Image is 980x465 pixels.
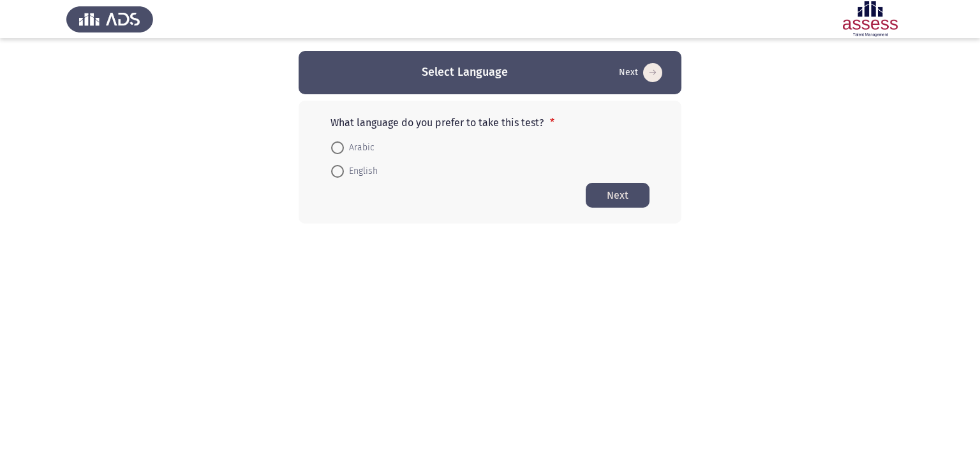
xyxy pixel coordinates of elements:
[330,117,650,129] p: What language do you prefer to take this test?
[344,140,375,155] span: Arabic
[66,1,153,37] img: Assess Talent Management logo
[344,164,378,179] span: English
[615,62,666,83] button: Start assessment
[422,64,508,80] h3: Select Language
[586,183,650,208] button: Start assessment
[827,1,914,37] img: Assessment logo of ASSESS Focus 4 Module Assessment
